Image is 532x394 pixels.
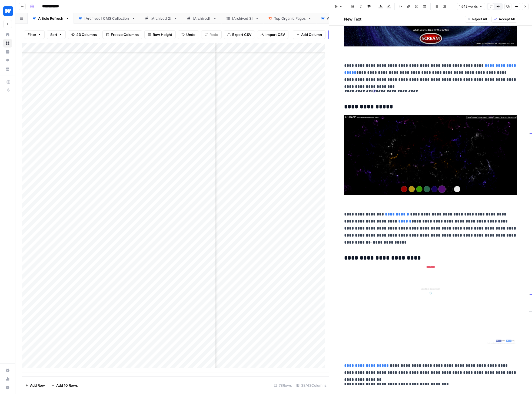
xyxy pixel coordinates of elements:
span: Undo [186,32,195,37]
span: Reject All [472,17,487,22]
span: Row Height [153,32,172,37]
a: Article Refresh [28,13,74,24]
a: [Archived] [182,13,221,24]
a: Your Data [3,65,12,73]
button: Undo [178,30,199,39]
span: 1,642 words [459,4,478,9]
div: Top Organic Pages [274,16,306,21]
button: Accept All [491,16,517,23]
span: Filter [28,32,36,37]
div: 78 Rows [272,381,294,390]
button: 1,642 words [457,3,485,10]
span: Import CSV [265,32,285,37]
a: Settings [3,366,12,375]
button: Add Row [22,381,48,390]
button: Reject All [465,16,489,23]
a: [Archived 2] [140,13,182,24]
button: Add Column [293,30,325,39]
button: Import CSV [257,30,288,39]
button: Redo [201,30,222,39]
span: Redo [210,32,218,37]
span: Export CSV [232,32,251,37]
span: Accept All [499,17,515,22]
div: [Archived 2] [151,16,172,21]
a: Usage [3,375,12,383]
a: Home [3,30,12,39]
span: Freeze Columns [111,32,139,37]
button: Workspace: Webflow [3,4,12,18]
div: 38/43 Columns [294,381,329,390]
span: Add Row [30,383,45,388]
span: 43 Columns [76,32,97,37]
div: [Archived] CMS Collection [84,16,129,21]
span: Add 10 Rows [56,383,78,388]
button: Help + Support [3,383,12,392]
button: Freeze Columns [102,30,142,39]
h2: New Text [344,16,361,22]
button: 43 Columns [68,30,100,39]
button: Add 10 Rows [48,381,81,390]
button: Export CSV [224,30,255,39]
a: Insights [3,48,12,56]
a: Opportunities [3,56,12,65]
button: Row Height [144,30,176,39]
a: [Archived] CMS Collection [74,13,140,24]
img: Webflow Logo [3,6,13,16]
div: [Archived] [193,16,211,21]
a: Browse [3,39,12,48]
button: Sort [47,30,66,39]
a: [Archived 3] [221,13,264,24]
a: WoW Blog Posts [316,13,365,24]
span: Sort [50,32,57,37]
div: [Archived 3] [232,16,253,21]
button: Filter [24,30,45,39]
span: Add Column [301,32,322,37]
div: Article Refresh [38,16,63,21]
a: Top Organic Pages [264,13,316,24]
